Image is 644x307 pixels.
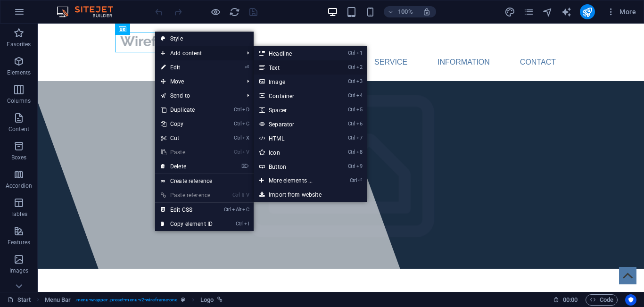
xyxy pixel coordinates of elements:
a: Create reference [155,174,254,188]
p: Images [9,267,29,274]
i: Navigator [542,7,553,17]
span: Click to select. Double-click to edit [200,294,214,306]
nav: breadcrumb [45,294,223,306]
a: CtrlDDuplicate [155,103,218,117]
i: Reload page [229,7,240,17]
i: 1 [356,50,363,56]
img: Editor Logo [54,6,125,17]
button: reload [229,6,240,17]
i: This element is linked [217,297,223,302]
i: Ctrl [236,221,243,227]
span: Click to select. Double-click to edit [45,294,71,306]
span: Move [155,75,239,89]
i: V [242,149,249,155]
i: Ctrl [350,177,357,183]
a: Style [155,32,254,46]
i: Publish [582,7,593,17]
i: Ctrl [348,149,355,155]
a: Ctrl8Icon [254,145,331,159]
a: Ctrl⏎More elements ... [254,174,331,188]
i: ⌦ [241,163,249,169]
i: 4 [356,92,363,99]
i: This element is a customizable preset [181,297,185,302]
a: Ctrl4Container [254,89,331,103]
i: C [242,121,249,127]
button: pages [523,6,535,17]
button: 100% [384,6,417,17]
a: ⏎Edit [155,60,218,75]
p: Elements [7,69,31,76]
p: Favorites [7,41,31,48]
a: Click to cancel selection. Double-click to open Pages [8,294,31,306]
i: 7 [356,135,363,141]
a: Ctrl9Button [254,159,331,174]
i: Ctrl [348,50,355,56]
span: . menu-wrapper .preset-menu-v2-wireframe-one [74,294,177,306]
i: Ctrl [348,92,355,99]
a: Ctrl⇧VPaste reference [155,188,218,202]
i: X [242,135,249,141]
a: Ctrl3Image [254,75,331,89]
a: Ctrl1Headline [254,46,331,60]
button: Click here to leave preview mode and continue editing [210,6,221,17]
i: 3 [356,78,363,84]
i: Ctrl [348,107,355,113]
a: CtrlCCopy [155,117,218,131]
a: Ctrl7HTML [254,131,331,145]
span: : [570,296,571,303]
p: Columns [7,97,31,105]
a: CtrlXCut [155,131,218,145]
button: text_generator [561,6,572,17]
button: Code [586,294,618,306]
i: 5 [356,107,363,113]
i: AI Writer [561,7,572,17]
button: Usercentrics [625,294,636,306]
i: ⏎ [358,177,362,183]
i: Ctrl [348,64,355,70]
i: ⏎ [245,64,249,70]
i: Ctrl [348,121,355,127]
button: navigator [542,6,553,17]
h6: Session time [553,294,578,306]
i: Ctrl [234,121,241,127]
i: Pages (Ctrl+Alt+S) [523,7,534,17]
i: Ctrl [234,135,241,141]
button: publish [580,4,595,19]
a: Ctrl6Separator [254,117,331,131]
a: Ctrl2Text [254,60,331,75]
i: 6 [356,121,363,127]
a: ⌦Delete [155,159,218,174]
i: Design (Ctrl+Alt+Y) [504,7,515,17]
i: 8 [356,149,363,155]
i: C [242,207,249,213]
span: Code [590,294,613,306]
p: Accordion [6,182,32,190]
p: Boxes [11,154,27,161]
h6: 100% [398,6,413,17]
a: Send to [155,89,239,103]
a: CtrlICopy element ID [155,217,218,231]
span: 00 00 [563,294,578,306]
p: Features [8,239,30,246]
a: CtrlAltCEdit CSS [155,203,218,217]
button: More [603,4,640,19]
i: I [244,221,249,227]
i: On resize automatically adjust zoom level to fit chosen device. [422,8,431,16]
a: Import from website [254,188,367,202]
i: Ctrl [348,135,355,141]
p: Content [8,125,29,133]
span: More [606,7,636,17]
i: 2 [356,64,363,70]
i: V [246,192,249,198]
i: ⇧ [241,192,245,198]
i: Ctrl [232,192,240,198]
i: Ctrl [348,163,355,169]
span: Add content [155,46,239,60]
i: D [242,107,249,113]
i: Ctrl [234,107,241,113]
a: Ctrl5Spacer [254,103,331,117]
i: Ctrl [348,78,355,84]
a: CtrlVPaste [155,145,218,159]
i: 9 [356,163,363,169]
i: Alt [232,207,241,213]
